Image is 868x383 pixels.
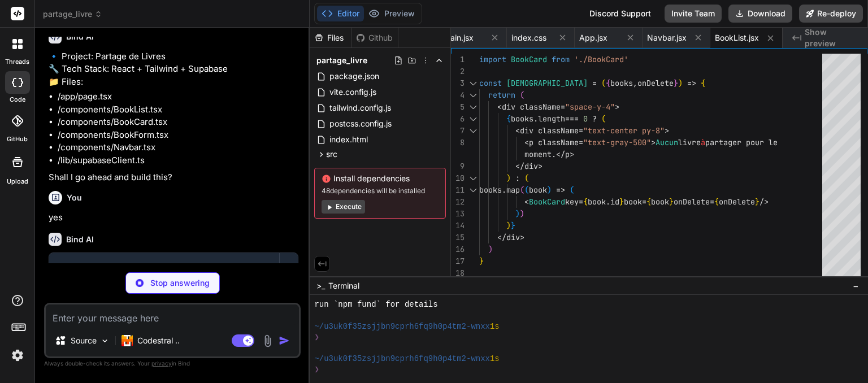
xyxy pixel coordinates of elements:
span: > [651,137,656,147]
span: − [853,280,859,291]
span: ( [601,78,606,88]
span: index.css [511,32,546,43]
span: ) [488,244,493,254]
span: </ [515,161,524,171]
span: ) [678,78,683,88]
span: package.json [328,69,380,83]
img: Codestral 25.01 [121,335,133,346]
span: div className [502,102,561,112]
div: 2 [451,66,465,77]
span: map [506,185,520,195]
div: 8 [451,137,465,149]
span: > [538,161,542,171]
h6: Bind AI [66,31,94,42]
div: 14 [451,220,465,232]
li: /components/Navbar.tsx [58,141,298,154]
span: from [552,54,570,64]
div: Click to collapse the range. [466,89,480,101]
span: partage_livre [316,55,367,66]
span: .</ [552,149,565,159]
span: ( [570,185,574,195]
div: 13 [451,208,465,220]
div: 12 [451,196,465,208]
span: = [579,137,583,147]
span: length [538,114,565,124]
button: Download [728,5,792,23]
span: } [755,197,759,207]
span: "text-center py-8" [583,125,665,136]
span: : [515,173,520,183]
span: book [588,197,606,207]
span: div className [520,125,579,136]
span: "text-gray-500" [583,137,651,147]
span: tailwind.config.js [328,101,392,115]
span: div [506,232,520,242]
span: src [326,149,337,160]
span: = [579,197,583,207]
span: = [592,78,597,88]
span: id [610,197,619,207]
span: ) [547,185,552,195]
li: /components/BookForm.tsx [58,129,298,142]
button: − [850,277,861,295]
span: } [479,256,484,266]
span: onDelete [674,197,710,207]
label: Upload [7,177,28,186]
span: ( [601,114,606,124]
span: import [479,54,506,64]
span: Navbar.jsx [647,32,687,43]
div: 6 [451,113,465,125]
div: Click to collapse the range. [466,172,480,184]
button: Editor [317,6,364,21]
span: onDelete [637,78,674,88]
button: Preview [364,6,419,21]
div: 18 [451,267,465,279]
span: . [533,114,538,124]
span: vite.config.js [328,85,377,99]
span: ) [506,220,511,230]
p: 🔹 Project: Partage de Livres 🔧 Tech Stack: React + Tailwind + Supabase 📁 Files: [49,50,298,89]
span: . [606,197,610,207]
span: 1s [490,321,500,332]
span: ( [520,90,524,100]
span: ~/u3uk0f35zsjjbn9cprh6fq9h0p4tm2-wnxx [314,354,490,364]
span: ) [515,208,520,219]
span: ( [520,185,524,195]
div: Click to collapse the range. [466,184,480,196]
span: ) [520,208,524,219]
label: threads [5,57,29,67]
div: Click to collapse the range. [466,113,480,125]
span: ~/u3uk0f35zsjjbn9cprh6fq9h0p4tm2-wnxx [314,321,490,332]
span: postcss.config.js [328,117,393,130]
span: const [479,78,502,88]
span: ( [524,185,529,195]
div: Github [351,32,398,43]
span: ) [506,173,511,183]
span: === [565,114,579,124]
span: > [520,232,524,242]
div: 11 [451,184,465,196]
p: Source [71,335,97,346]
span: = [561,102,565,112]
span: book [651,197,669,207]
span: livre [678,137,701,147]
span: { [714,197,719,207]
span: { [606,78,610,88]
span: 1s [490,354,500,364]
span: { [701,78,705,88]
img: icon [279,335,290,346]
div: Files [310,32,351,43]
span: { [506,114,511,124]
img: Pick Models [100,336,110,346]
li: /app/page.tsx [58,90,298,103]
span: Install dependencies [322,173,439,184]
span: main.jsx [444,32,474,43]
button: Re-deploy [799,5,863,23]
p: Codestral .. [137,335,180,346]
p: Shall I go ahead and build this? [49,171,298,184]
div: 17 [451,255,465,267]
button: Invite Team [665,5,722,23]
div: Partage de Livres [60,261,268,272]
span: return [488,90,515,100]
div: Click to collapse the range. [466,77,480,89]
